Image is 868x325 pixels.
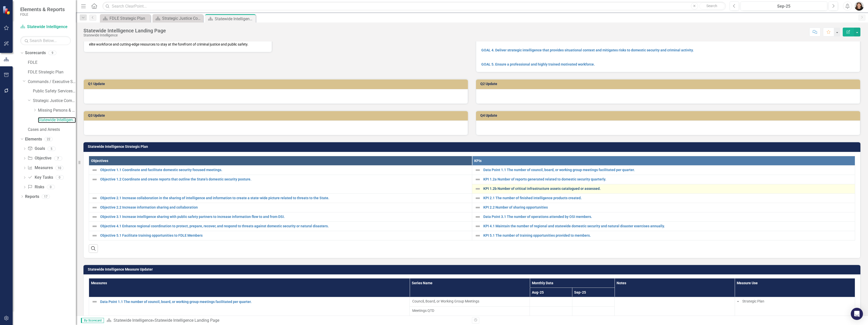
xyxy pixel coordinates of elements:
a: GOAL 5. Ensure a professional and highly trained motivated workforce. [481,62,595,66]
div: 7 [54,156,62,160]
img: Not Defined [92,299,98,305]
a: GOAL 4. Deliver strategic intelligence that provides situational context and mitigates risks to d... [481,48,694,52]
a: KPI 2.2 Number of sharing opportunities [483,206,853,209]
td: Double-Click to Edit Right Click for Context Menu [472,184,855,193]
a: Objective 2.1 Increase collaboration in the sharing of intelligence and information to create a s... [100,196,469,200]
a: Public Safety Services Command [33,88,76,94]
td: Double-Click to Edit Right Click for Context Menu [89,231,472,240]
div: » [106,318,468,323]
img: Not Defined [475,176,481,182]
img: ClearPoint Strategy [3,6,11,15]
td: Double-Click to Edit Right Click for Context Menu [472,203,855,212]
span: Search [706,4,717,8]
a: Objective 3.1 Increase intelligence sharing with public safety partners to increase information f... [100,215,469,219]
a: Objective 2.2 Increase information sharing and collaboration [100,206,469,209]
td: Double-Click to Edit Right Click for Context Menu [89,221,472,231]
p: To be the leading state law enforcement agency in the country by providing exceptional services w... [89,37,267,47]
div: 9 [48,51,56,55]
a: Reports [25,194,39,200]
div: 5 [48,147,56,151]
a: Strategic Justice Command [33,98,76,104]
img: Not Defined [92,195,98,201]
a: Goals [28,146,45,152]
h3: Q1 Update [88,82,465,86]
a: Strategic Justice Command [154,15,202,22]
td: Double-Click to Edit Right Click for Context Menu [472,212,855,221]
td: Double-Click to Edit Right Click for Context Menu [472,231,855,240]
a: Objective 4.1 Enhance regional coordination to protect, prepare, recover, and respond to threats ... [100,224,469,228]
td: Double-Click to Edit Right Click for Context Menu [472,221,855,231]
td: Double-Click to Edit Right Click for Context Menu [472,193,855,203]
td: Double-Click to Edit Right Click for Context Menu [89,203,472,212]
td: Double-Click to Edit Right Click for Context Menu [89,193,472,203]
td: Double-Click to Edit Right Click for Context Menu [472,165,855,175]
img: Linda Infinger [855,2,864,11]
img: Not Defined [475,167,481,173]
div: Statewide Intelligence Landing Page [215,16,254,22]
div: 0 [56,175,64,180]
a: Key Tasks [28,175,53,180]
input: Search Below... [20,36,71,45]
img: Not Defined [92,214,98,220]
a: FDLE [28,60,76,66]
a: Data Point 3.1 The number of operations attended by OSI members. [483,215,853,219]
img: Not Defined [92,233,98,239]
img: Not Defined [92,205,98,211]
img: Not Defined [92,176,98,182]
td: Double-Click to Edit Right Click for Context Menu [89,165,472,175]
div: FDLE Strategic Plan [110,15,149,22]
div: Statewide Intelligence Landing Page [155,318,219,323]
img: Not Defined [92,223,98,229]
button: Search [699,3,725,10]
img: Not Defined [475,223,481,229]
h3: Statewide Intelligence Measure Updater [88,268,858,271]
a: KPI 5.1 The number of training opportunities provided to members. [483,234,853,237]
button: Sep-25 [741,2,827,11]
span: Meetings QTD [412,308,527,313]
a: Risks [28,184,44,190]
a: Objective 1.2 Coordinate and create reports that outline the State’s domestic security posture. [100,177,469,181]
a: Data Point 1.1 The number of council, board, or working group meetings facilitated per quarter. [100,300,407,304]
a: Elements [25,136,42,142]
td: Double-Click to Edit [572,297,614,307]
img: Not Defined [475,195,481,201]
a: Cases and Arrests [28,127,76,133]
a: Scorecards [25,50,46,56]
div: 0 [47,185,55,189]
a: KPI 4.1 Maintain the number of regional and statewide domestic security and natural disaster exer... [483,224,853,228]
a: KPI 1.2a Number of reports generated related to domestic security quarterly. [483,177,853,181]
img: Not Defined [475,205,481,211]
span: Council, Board, or Working Group Meetings [412,299,527,304]
div: 17 [42,194,50,199]
span: Elements & Reports [20,6,65,12]
span: Strategic Plan [742,299,764,303]
td: Double-Click to Edit Right Click for Context Menu [89,175,472,193]
h3: Statewide Intelligence Strategic Plan [88,145,858,149]
h3: Q4 Update [480,114,858,117]
h3: Q3 Update [88,114,465,117]
a: Statewide Intelligence [38,117,76,123]
img: Not Defined [475,233,481,239]
a: FDLE Strategic Plan [28,69,76,75]
a: Missing Persons & Offender Enforcement [38,108,76,113]
img: Not Defined [475,186,481,192]
div: 22 [45,137,53,141]
div: Statewide Intelligence [83,33,166,37]
a: KPI 2.1 The number of finished intelligence products created. [483,196,853,200]
img: Not Defined [92,167,98,173]
a: Statewide Intelligence [20,24,71,30]
td: Double-Click to Edit Right Click for Context Menu [89,212,472,221]
td: Double-Click to Edit Right Click for Context Menu [472,175,855,184]
div: Strategic Justice Command [162,15,202,22]
div: Statewide Intelligence Landing Page [83,28,166,33]
a: Objective 1.1 Coordinate and facilitate domestic security focused meetings. [100,168,469,172]
div: Sep-25 [742,3,826,9]
a: Data Point 1.1 The number of council, board, or working group meetings facilitated per quarter. [483,168,853,172]
small: FDLE [20,12,65,16]
div: 10 [55,166,63,170]
img: Not Defined [475,214,481,220]
input: Search ClearPoint... [102,2,726,11]
a: Objective 5.1 Facilitate training opportunities to FDLE Members [100,234,469,237]
a: FDLE Strategic Plan [101,15,149,22]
